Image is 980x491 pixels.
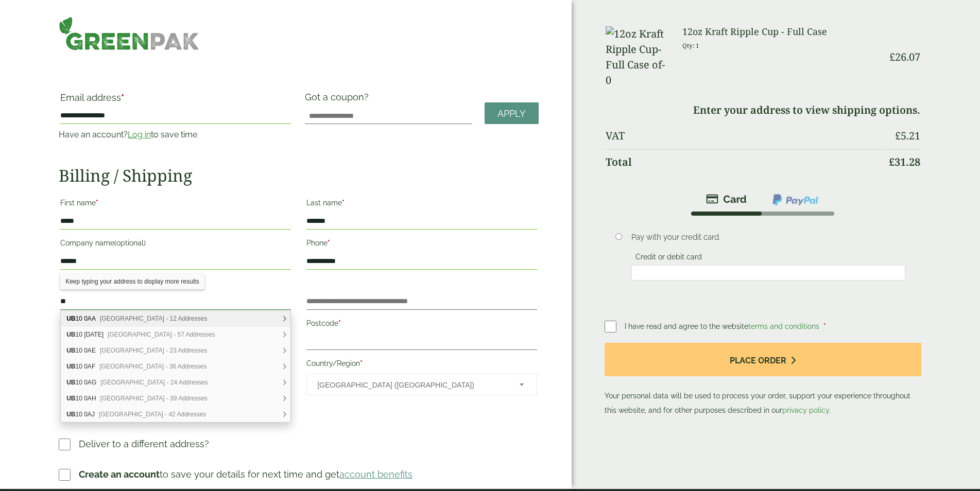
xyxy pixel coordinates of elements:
p: Deliver to a different address? [79,437,209,451]
a: account benefits [339,469,412,480]
span: [GEOGRAPHIC_DATA] - 23 Addresses [100,347,207,354]
bdi: 26.07 [889,50,920,64]
p: Your personal data will be used to process your order, support your experience throughout this we... [605,343,921,417]
a: terms and conditions [748,322,819,330]
small: Qty: 1 [682,42,699,49]
a: Apply [485,102,539,125]
b: UB [66,395,75,402]
img: ppcp-gateway.png [771,193,819,206]
span: (optional) [114,239,146,247]
span: [GEOGRAPHIC_DATA] - 57 Addresses [108,331,215,338]
p: to save your details for next time and get [79,467,412,481]
iframe: Secure card payment input frame [634,268,902,277]
span: [GEOGRAPHIC_DATA] - 42 Addresses [99,411,206,418]
p: Pay with your credit card. [631,232,905,243]
b: UB [66,363,75,370]
label: Company name [60,236,291,253]
div: UB10 0AG [61,375,290,391]
label: Phone [306,236,537,253]
label: Email address [60,93,291,108]
bdi: 31.28 [889,155,920,169]
b: UB [66,379,75,386]
label: Got a coupon? [305,92,373,108]
label: Last name [306,196,537,213]
span: Apply [497,108,526,119]
b: UB [66,411,75,418]
h2: Billing / Shipping [59,166,539,185]
span: Country/Region [306,374,537,395]
span: United Kingdom (UK) [317,374,506,396]
span: [GEOGRAPHIC_DATA] - 12 Addresses [100,315,207,322]
b: UB [66,315,75,322]
th: VAT [606,124,882,148]
span: £ [889,155,895,169]
label: Postcode [306,316,537,334]
img: 12oz Kraft Ripple Cup-Full Case of-0 [606,26,670,88]
strong: Create an account [79,469,160,480]
b: UB [66,331,75,338]
label: Credit or debit card [631,253,706,264]
abbr: required [360,359,363,367]
label: First name [60,196,291,213]
a: Log in [128,130,151,139]
img: stripe.png [706,193,747,205]
abbr: required [96,199,98,207]
div: UB10 0AH [61,391,290,407]
abbr: required [121,92,124,103]
p: Have an account? to save time [59,129,293,141]
a: privacy policy [782,406,829,414]
span: [GEOGRAPHIC_DATA] - 24 Addresses [100,379,208,386]
td: Enter your address to view shipping options. [606,98,920,122]
th: Total [606,149,882,174]
span: £ [889,50,895,64]
div: UB10 0AE [61,343,290,359]
label: Country/Region [306,356,537,374]
abbr: required [328,239,330,247]
b: UB [66,347,75,354]
abbr: required [338,319,341,327]
div: UB10 0AD [61,327,290,343]
span: £ [895,129,901,143]
div: Keep typing your address to display more results [60,274,204,289]
div: UB10 0AF [61,359,290,375]
span: [GEOGRAPHIC_DATA] - 36 Addresses [99,363,207,370]
h3: 12oz Kraft Ripple Cup - Full Case [682,26,882,38]
bdi: 5.21 [895,129,920,143]
img: GreenPak Supplies [59,16,199,50]
button: Place order [605,343,921,376]
abbr: required [342,199,345,207]
span: [GEOGRAPHIC_DATA] - 39 Addresses [100,395,208,402]
abbr: required [823,322,826,330]
div: UB10 0AJ [61,407,290,422]
div: UB10 0AA [61,311,290,327]
span: I have read and agree to the website [625,322,821,330]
